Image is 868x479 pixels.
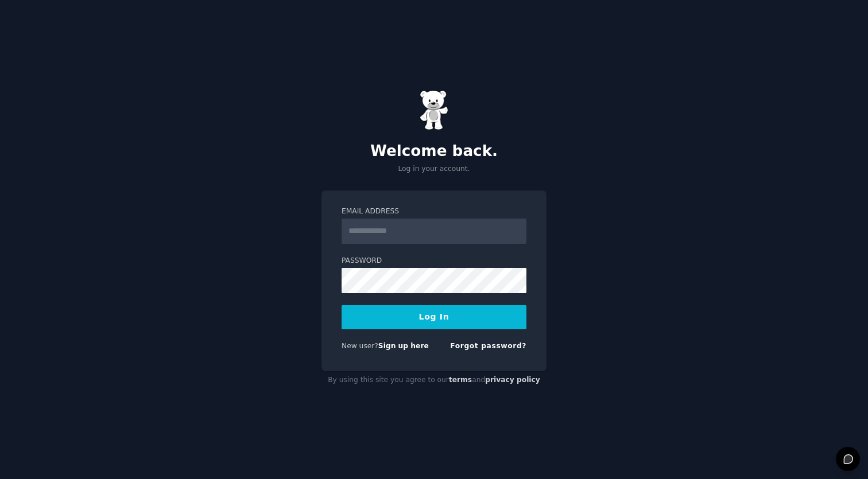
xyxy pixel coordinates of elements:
[321,142,547,161] h2: Welcome back.
[342,207,526,217] label: Email Address
[378,342,429,350] a: Sign up here
[449,376,472,384] a: terms
[485,376,540,384] a: privacy policy
[321,371,547,390] div: By using this site you agree to our and
[450,342,526,350] a: Forgot password?
[420,90,448,130] img: Gummy Bear
[342,342,378,350] span: New user?
[321,164,547,174] p: Log in your account.
[342,256,526,266] label: Password
[342,305,526,329] button: Log In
